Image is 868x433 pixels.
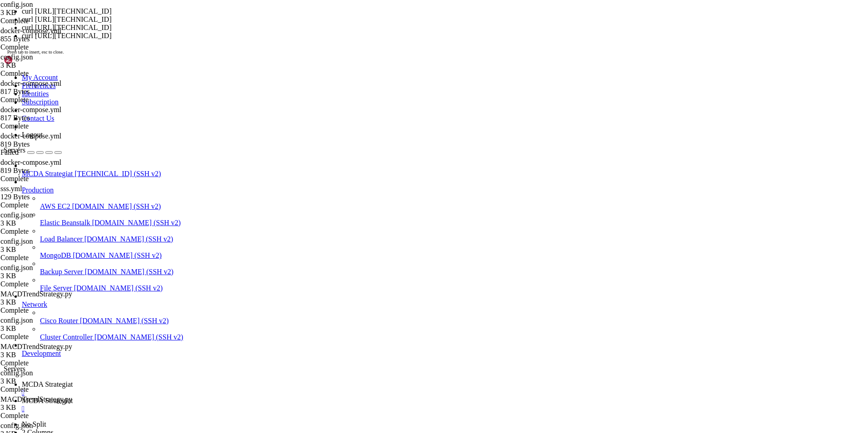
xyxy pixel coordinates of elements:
[0,132,61,140] span: docker-compose.yml
[4,28,750,36] x-row: docker-compose.yml prometheus.yml
[4,85,750,93] x-row: <link rel="icon" type="image/svg+xml" href="./favicon.svg" />
[4,241,750,249] x-row: const GLOBAL_LOOKBACKDELTA='5m';
[0,298,87,306] div: 3 KB
[4,118,750,126] x-row: Placeholders replaced by [PERSON_NAME] during serving:
[0,17,87,25] div: Complete
[0,175,87,183] div: Complete
[4,53,750,61] x-row: <!doctype html>
[0,79,61,87] span: docker-compose.yml
[4,265,750,273] x-row: <!--
[0,27,61,34] span: docker-compose.yml
[0,167,87,175] div: 819 Bytes
[143,28,179,36] span: user_data
[4,20,750,28] x-row: root@ubuntu-4gb-hel1-1:~/ft_userdata# ls
[0,306,87,315] div: Complete
[0,140,87,148] div: 819 Bytes
[0,290,72,298] span: MACDTrendStrategy.py
[4,151,750,159] x-row: It true, it will disable querying capacities in the UI and generally adapt the UI to the agent mode.
[0,237,33,245] span: config.json
[4,4,750,12] x-row: Last login: [DATE] from [TECHNICAL_ID]
[0,114,87,122] div: 817 Bytes
[4,12,750,20] x-row: root@ubuntu-4gb-hel1-1:~# cd ft_userdata
[0,395,72,403] span: MACDTrendStrategy.py
[0,246,87,254] div: 3 KB
[0,369,87,385] span: config.json
[4,200,750,208] x-row: -->
[4,159,750,167] x-row: It has to be represented as a string, because booleans can be mangled to !1 in production builds.
[4,167,750,175] x-row: - true is replaced by a boolean indicating whether [PERSON_NAME] was ready at the time the
[4,322,750,330] x-row: </head>
[0,395,87,412] span: MACDTrendStrategy.py
[4,355,750,363] x-row: </html>
[0,185,22,192] span: sss.yml
[0,106,87,122] span: docker-compose.yml
[4,134,750,143] x-row: It will render a "Consoles" link in the navbar when it is non-empty.
[4,347,750,355] x-row: </body>
[4,290,750,298] x-row: -->
[0,158,61,166] span: docker-compose.yml
[0,211,33,219] span: config.json
[0,61,87,69] div: 3 KB
[0,412,87,420] div: Complete
[0,227,87,236] div: Complete
[0,88,87,96] div: 817 Bytes
[0,43,87,51] div: Complete
[4,192,750,200] x-row: - 5m is replaced by the default lookback delta duration used for queries.
[0,9,87,17] div: 3 KB
[0,201,87,209] div: Complete
[262,363,266,371] div: (63, 44)
[0,211,87,227] span: config.json
[4,208,750,216] x-row: <script>
[0,290,87,306] span: MACDTrendStrategy.py
[4,216,750,224] x-row: const GLOBAL_CONSOLES_LINK='';
[0,272,87,280] div: 3 KB
[0,280,87,288] div: Complete
[4,224,750,232] x-row: const GLOBAL_AGENT_MODE='false';
[0,343,72,350] span: MACDTrendStrategy.py
[4,298,750,306] x-row: <title>Prometheus Time Series Collection and Processing Server</title>
[4,61,750,69] x-row: <html lang="en">
[0,79,87,96] span: docker-compose.yml
[0,333,87,341] div: Complete
[0,316,33,324] span: config.json
[0,0,87,17] span: config.json
[0,53,87,69] span: config.json
[0,377,87,385] div: 3 KB
[0,403,87,412] div: 3 KB
[4,363,750,371] x-row: root@ubuntu-4gb-hel1-1:~/ft_userdata# curl [URL][TECHNICAL_ID]
[0,254,87,262] div: Complete
[0,0,33,8] span: config.json
[0,69,87,78] div: Complete
[4,143,750,151] x-row: - false is replaced by a boolean indicating if [PERSON_NAME] is running in agent mode.
[4,306,750,314] x-row: <script type="module" crossorigin src="./assets/index-BALK5r-w.js"></script>
[4,69,750,77] x-row: <head>
[0,193,87,201] div: 129 Bytes
[0,35,87,43] div: 855 Bytes
[4,36,750,44] x-row: root@ubuntu-4gb-hel1-1:~/ft_userdata# curl [URL]
[4,249,750,257] x-row: </script>
[0,359,87,367] div: Complete
[0,122,87,130] div: Complete
[0,132,87,148] span: docker-compose.yml
[0,422,33,429] span: config.json
[0,351,87,359] div: 3 KB
[4,281,750,290] x-row: We need it dynamic because it can be overridden by the command line flag `web.page-title`.
[4,110,750,118] x-row: <!--
[4,93,750,102] x-row: <meta name="viewport" content="width=device-width, initial-scale=1.0" />
[0,325,87,333] div: 3 KB
[4,183,750,192] x-row: production builds.
[4,77,750,85] x-row: <meta charset="UTF-8" />
[4,273,750,281] x-row: The Prometheus Time Series Collection and Processing Server magic value is replaced during servin...
[4,314,750,322] x-row: <link rel="stylesheet" crossorigin href="./assets/index-BcytBn6b.css">
[0,316,87,333] span: config.json
[0,53,33,61] span: config.json
[0,148,87,157] div: Failed
[0,343,87,359] span: MACDTrendStrategy.py
[4,232,750,241] x-row: const GLOBAL_READY='true';
[0,237,87,254] span: config.json
[0,369,33,377] span: config.json
[0,158,87,175] span: docker-compose.yml
[0,219,87,227] div: 3 KB
[0,264,33,271] span: config.json
[4,339,750,347] x-row: <div id="root"></div>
